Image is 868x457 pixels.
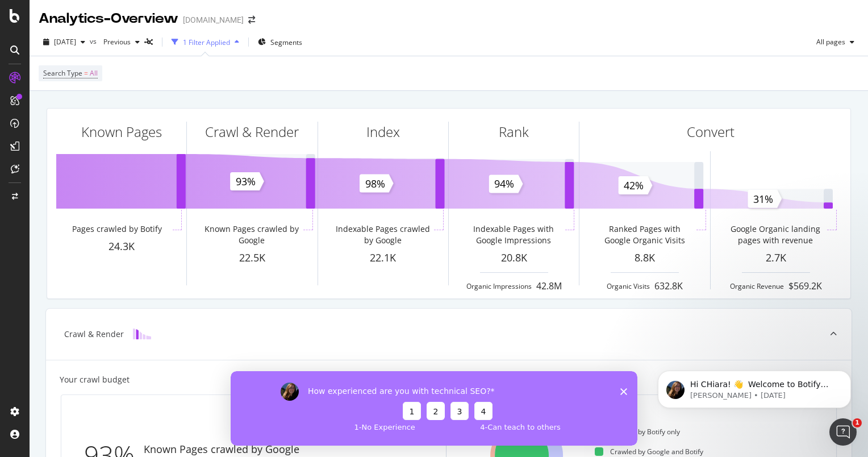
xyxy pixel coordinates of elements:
[812,33,859,51] button: All pages
[205,122,299,142] div: Crawl & Render
[49,44,196,54] p: Message from Laura, sent 5w ago
[536,280,562,293] div: 42.8M
[853,418,862,427] span: 1
[99,33,144,51] button: Previous
[90,36,99,46] span: vs
[90,65,98,81] span: All
[49,33,194,88] span: Hi CHiara! 👋 Welcome to Botify chat support! Have a question? Reply to this message and our team ...
[56,239,186,254] div: 24.3K
[64,329,124,340] div: Crawl & Render
[595,447,703,456] div: Crawled by Google and Botify
[366,122,400,142] div: Index
[60,374,130,385] div: Your crawl budget
[183,38,230,47] div: 1 Filter Applied
[248,16,255,24] div: arrow-right-arrow-left
[133,329,151,339] img: block-icon
[270,38,302,47] span: Segments
[449,251,579,265] div: 20.8K
[499,122,529,142] div: Rank
[253,33,307,51] button: Segments
[203,223,301,246] div: Known Pages crawled by Google
[187,251,317,265] div: 22.5K
[43,68,82,78] span: Search Type
[72,223,162,235] div: Pages crawled by Botify
[39,9,178,28] div: Analytics - Overview
[812,37,845,47] span: All pages
[84,68,88,78] span: =
[54,37,76,47] span: 2025 Sep. 30th
[641,347,868,426] iframe: Intercom notifications message
[39,33,90,51] button: [DATE]
[231,371,637,446] iframe: Survey by Laura from Botify
[318,251,448,265] div: 22.1K
[99,37,131,47] span: Previous
[81,122,162,142] div: Known Pages
[333,223,432,246] div: Indexable Pages crawled by Google
[465,223,563,246] div: Indexable Pages with Google Impressions
[829,418,857,446] iframe: Intercom live chat
[144,442,299,457] div: Known Pages crawled by Google
[183,14,244,26] div: [DOMAIN_NAME]
[595,427,680,437] div: Crawled by Botify only
[167,33,244,51] button: 1 Filter Applied
[466,281,532,291] div: Organic Impressions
